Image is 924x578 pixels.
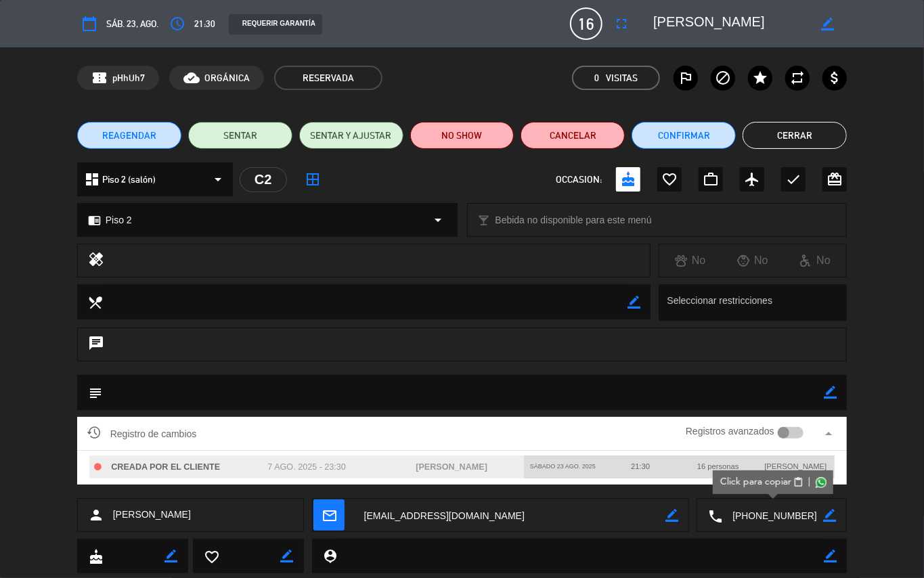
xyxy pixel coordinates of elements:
[570,7,602,40] span: 16
[720,475,804,489] button: Click para copiarcontent_paste
[785,171,801,187] i: check
[322,548,337,563] i: person_pin
[793,477,804,487] span: content_paste
[280,550,293,562] i: border_color
[88,251,104,270] i: healing
[824,550,837,562] i: border_color
[665,509,678,522] i: border_color
[764,462,827,470] span: [PERSON_NAME]
[84,171,100,187] i: dashboard
[240,167,287,192] div: C2
[112,70,145,86] span: pHhUh7
[165,12,190,36] button: access_time
[113,507,191,523] span: [PERSON_NAME]
[305,171,321,187] i: border_all
[661,171,678,187] i: favorite_border
[87,294,102,309] i: local_dining
[87,426,197,442] span: Registro de cambios
[87,385,102,400] i: subject
[720,475,791,489] span: Click para copiar
[81,16,97,32] i: calendar_today
[606,70,638,86] em: Visitas
[267,462,346,472] span: 7 ago. 2025 - 23:30
[416,462,487,472] span: [PERSON_NAME]
[620,171,636,187] i: cake
[594,70,599,86] span: 0
[229,14,322,35] div: REQUERIR GARANTÍA
[707,508,722,523] i: local_phone
[821,18,834,30] i: border_color
[91,70,108,86] span: confirmation_number
[530,463,596,470] span: sábado 23 ago. 2025
[743,122,847,149] button: Cerrar
[478,214,491,227] i: local_bar
[784,252,846,269] div: No
[322,508,336,523] i: mail_outline
[722,252,784,269] div: No
[204,70,250,86] span: ORGÁNICA
[88,214,101,227] i: chrome_reader_mode
[697,462,739,470] span: 16 personas
[789,70,806,86] i: repeat
[752,70,768,86] i: star
[824,386,837,399] i: border_color
[210,171,226,187] i: arrow_drop_down
[744,171,760,187] i: airplanemode_active
[410,122,514,149] button: NO SHOW
[678,70,694,86] i: outlined_flag
[715,70,731,86] i: block
[183,70,200,86] i: cloud_done
[204,549,219,564] i: favorite_border
[659,252,722,269] div: No
[77,12,102,36] button: calendar_today
[274,66,382,90] span: RESERVADA
[521,122,625,149] button: Cancelar
[631,462,650,470] span: 21:30
[496,213,652,228] span: Bebida no disponible para este menú
[102,129,156,143] span: REAGENDAR
[111,462,220,472] span: CREADA POR EL CLIENTE
[88,335,104,354] i: chat
[808,475,811,489] span: |
[827,171,843,187] i: card_giftcard
[431,212,447,228] i: arrow_drop_down
[827,70,843,86] i: attach_money
[88,549,103,564] i: cake
[686,424,774,439] label: Registros avanzados
[88,507,104,523] i: person
[613,16,630,32] i: fullscreen
[703,171,719,187] i: work_outline
[106,16,158,32] span: sáb. 23, ago.
[164,550,177,562] i: border_color
[299,122,403,149] button: SENTAR Y AJUSTAR
[556,172,602,187] span: OCCASION:
[77,122,181,149] button: REAGENDAR
[628,296,640,309] i: border_color
[820,426,837,442] i: arrow_drop_up
[823,509,836,522] i: border_color
[169,16,185,32] i: access_time
[106,213,132,228] span: Piso 2
[194,16,215,32] span: 21:30
[188,122,292,149] button: SENTAR
[102,172,156,187] span: Piso 2 (salón)
[632,122,736,149] button: Confirmar
[609,12,634,36] button: fullscreen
